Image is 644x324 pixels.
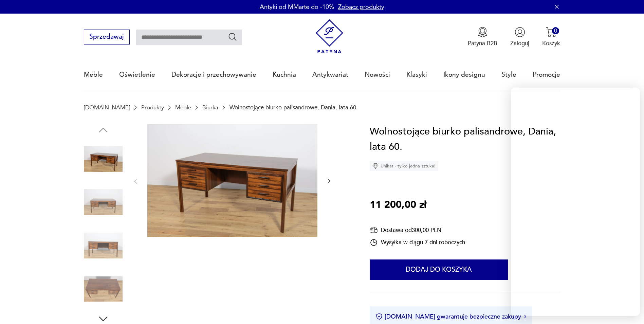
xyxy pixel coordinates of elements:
[147,124,317,237] img: Zdjęcie produktu Wolnostojące biurko palisandrowe, Dania, lata 60.
[370,226,378,234] img: Ikona dostawy
[370,124,560,155] h1: Wolnostojące biurko palisandrowe, Dania, lata 60.
[365,59,390,90] a: Nowości
[370,238,465,247] div: Wysyłka w ciągu 7 dni roboczych
[229,104,358,111] p: Wolnostojące biurko palisandrowe, Dania, lata 60.
[477,27,488,37] img: Ikona medalu
[546,27,556,37] img: Ikona koszyka
[84,140,123,178] img: Zdjęcie produktu Wolnostojące biurko palisandrowe, Dania, lata 60.
[312,19,347,54] img: Patyna - sklep z meblami i dekoracjami vintage
[533,59,560,90] a: Promocje
[370,226,465,234] div: Dostawa od 300,00 PLN
[141,104,164,111] a: Produkty
[468,39,497,47] p: Patyna B2B
[376,313,383,320] img: Ikona certyfikatu
[370,197,426,213] p: 11 200,00 zł
[338,3,384,11] a: Zobacz produkty
[260,3,334,11] p: Antyki od MMarte do -10%
[84,35,130,40] a: Sprzedawaj
[84,104,130,111] a: [DOMAIN_NAME]
[542,39,560,47] p: Koszyk
[510,39,529,47] p: Zaloguj
[511,88,640,316] iframe: Smartsupp widget messenger
[273,59,296,90] a: Kuchnia
[171,59,256,90] a: Dekoracje i przechowywanie
[468,27,497,47] button: Patyna B2B
[202,104,218,111] a: Biurka
[84,30,130,44] button: Sprzedawaj
[175,104,191,111] a: Meble
[376,312,526,321] button: [DOMAIN_NAME] gwarantuje bezpieczne zakupy
[84,269,123,308] img: Zdjęcie produktu Wolnostojące biurko palisandrowe, Dania, lata 60.
[406,59,427,90] a: Klasyki
[468,27,497,47] a: Ikona medaluPatyna B2B
[84,183,123,221] img: Zdjęcie produktu Wolnostojące biurko palisandrowe, Dania, lata 60.
[443,59,485,90] a: Ikony designu
[370,161,438,171] div: Unikat - tylko jedna sztuka!
[312,59,348,90] a: Antykwariat
[542,27,560,47] button: 0Koszyk
[501,59,516,90] a: Style
[119,59,155,90] a: Oświetlenie
[515,27,525,37] img: Ikonka użytkownika
[228,32,238,42] button: Szukaj
[510,27,529,47] button: Zaloguj
[84,59,103,90] a: Meble
[84,226,123,265] img: Zdjęcie produktu Wolnostojące biurko palisandrowe, Dania, lata 60.
[370,259,508,280] button: Dodaj do koszyka
[552,27,559,34] div: 0
[524,315,526,318] img: Ikona strzałki w prawo
[372,163,379,169] img: Ikona diamentu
